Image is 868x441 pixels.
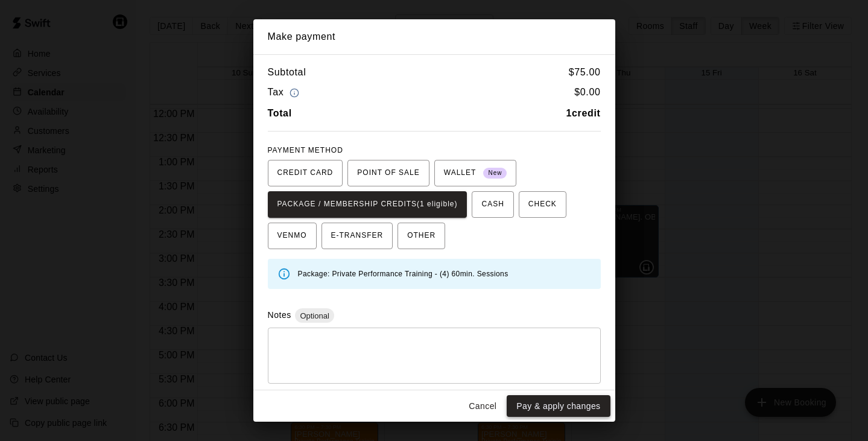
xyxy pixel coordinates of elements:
span: PACKAGE / MEMBERSHIP CREDITS (1 eligible) [277,195,458,214]
button: OTHER [398,223,445,249]
button: VENMO [268,223,317,249]
span: WALLET [444,163,507,183]
button: Pay & apply changes [507,395,610,417]
button: WALLET New [434,160,517,186]
span: New [483,165,507,182]
span: CASH [481,195,504,214]
button: Cancel [463,395,502,417]
span: POINT OF SALE [357,163,419,183]
h6: $ 0.00 [574,84,600,101]
button: CREDIT CARD [268,160,343,186]
h6: $ 75.00 [569,65,601,80]
b: 1 credit [566,108,601,118]
span: PAYMENT METHOD [268,146,343,154]
span: CHECK [528,195,557,214]
span: OTHER [407,226,436,246]
span: Package: Private Performance Training - (4) 60min. Sessions [298,270,508,278]
b: Total [268,108,292,118]
button: E-TRANSFER [322,223,393,249]
button: POINT OF SALE [347,160,429,186]
h6: Subtotal [268,65,306,80]
label: Notes [268,310,291,320]
span: CREDIT CARD [277,163,334,183]
span: Optional [295,311,334,320]
h6: Tax [268,84,303,101]
button: CASH [472,191,513,218]
span: E-TRANSFER [331,226,384,246]
button: CHECK [519,191,566,218]
h2: Make payment [253,19,615,54]
button: PACKAGE / MEMBERSHIP CREDITS(1 eligible) [268,191,467,218]
span: VENMO [277,226,307,246]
